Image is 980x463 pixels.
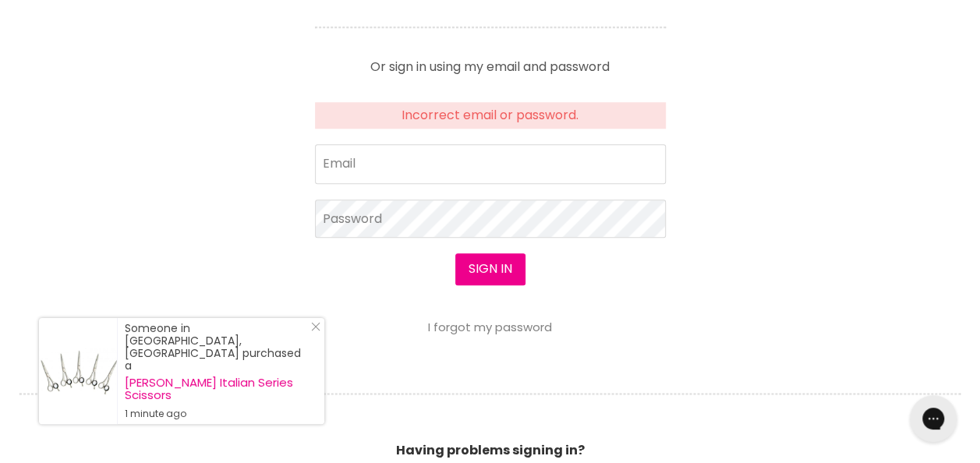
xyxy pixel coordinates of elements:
iframe: Gorgias live chat messenger [902,390,964,447]
b: Having problems signing in? [396,441,585,459]
a: I forgot my password [428,319,552,335]
div: Someone in [GEOGRAPHIC_DATA], [GEOGRAPHIC_DATA] purchased a [125,322,309,420]
button: Sign in [455,253,525,285]
p: Or sign in using my email and password [315,48,666,73]
small: 1 minute ago [125,408,309,420]
a: [PERSON_NAME] Italian Series Scissors [125,376,309,401]
svg: Close Icon [311,322,320,331]
li: Incorrect email or password. [324,108,656,122]
a: Close Notification [305,322,320,338]
a: Visit product page [39,318,117,424]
